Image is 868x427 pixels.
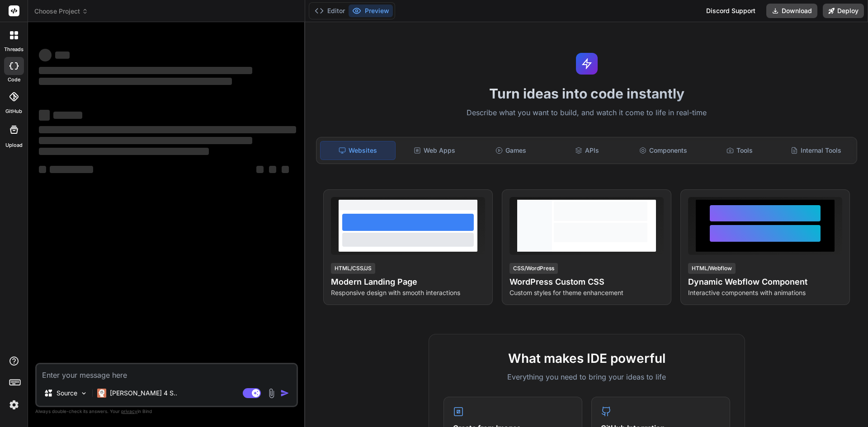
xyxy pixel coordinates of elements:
[269,166,276,173] span: ‌
[823,4,864,18] button: Deploy
[509,288,664,297] p: Custom styles for theme enhancement
[474,141,548,160] div: Games
[703,141,777,160] div: Tools
[688,276,842,288] h4: Dynamic Webflow Component
[266,388,277,399] img: attachment
[39,166,46,173] span: ‌
[8,76,20,84] label: code
[39,67,252,74] span: ‌
[701,4,761,18] div: Discord Support
[688,263,736,274] div: HTML/Webflow
[5,141,23,149] label: Upload
[509,263,558,274] div: CSS/WordPress
[550,141,624,160] div: APIs
[97,389,106,398] img: Claude 4 Sonnet
[110,389,177,398] p: [PERSON_NAME] 4 S..
[443,371,730,382] p: Everything you need to bring your ideas to life
[311,85,863,102] h1: Turn ideas into code instantly
[331,288,485,297] p: Responsive design with smooth interactions
[331,263,375,274] div: HTML/CSS/JS
[53,112,82,119] span: ‌
[311,5,349,17] button: Editor
[626,141,701,160] div: Components
[121,408,137,414] span: privacy
[39,78,232,85] span: ‌
[509,276,664,288] h4: WordPress Custom CSS
[35,407,298,416] p: Always double-check its answers. Your in Bind
[311,107,863,119] p: Describe what you want to build, and watch it come to life in real-time
[766,4,817,18] button: Download
[55,52,70,59] span: ‌
[331,276,485,288] h4: Modern Landing Page
[397,141,472,160] div: Web Apps
[688,288,842,297] p: Interactive components with animations
[50,166,93,173] span: ‌
[282,166,289,173] span: ‌
[39,49,52,61] span: ‌
[256,166,264,173] span: ‌
[39,148,209,155] span: ‌
[320,141,396,160] div: Websites
[443,349,730,368] h2: What makes IDE powerful
[80,389,88,397] img: Pick Models
[778,141,853,160] div: Internal Tools
[39,137,252,144] span: ‌
[39,126,296,133] span: ‌
[280,389,289,398] img: icon
[6,397,22,413] img: settings
[5,108,22,115] label: GitHub
[4,46,24,53] label: threads
[349,5,393,17] button: Preview
[34,7,88,16] span: Choose Project
[39,110,50,121] span: ‌
[57,389,77,398] p: Source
